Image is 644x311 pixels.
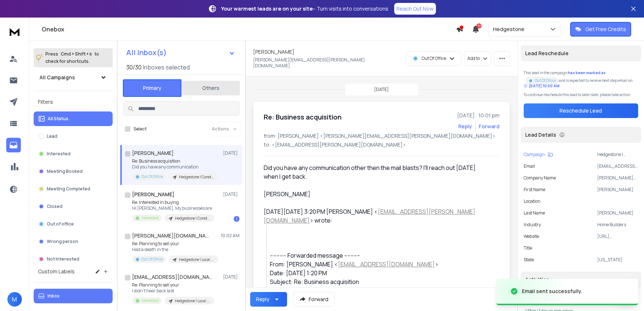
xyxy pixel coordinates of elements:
[47,239,78,244] p: Wrong person
[223,150,240,156] p: [DATE]
[524,222,541,228] p: industry
[221,233,240,239] p: 10:02 AM
[264,190,477,198] div: [PERSON_NAME]
[597,210,638,216] p: [PERSON_NAME]
[126,49,167,56] h1: All Inbox(s)
[524,152,545,158] p: Campaign
[264,207,477,225] div: [DATE][DATE] 3:20 PM [PERSON_NAME] < > wrote:
[525,131,556,139] p: Lead Details
[34,182,113,196] button: Meeting Completed
[524,103,638,118] button: Reschedule Lead
[47,256,79,262] p: Not Interested
[270,277,477,286] div: Subject: Re: Business acquisition
[132,158,218,164] p: Re: Business acquisition
[181,80,240,96] button: Others
[120,45,241,60] button: All Inbox(s)
[234,216,240,222] div: 1
[34,217,113,231] button: Out of office
[132,200,214,205] p: Re: Interested in buying
[126,63,142,72] span: 30 / 30
[179,257,214,262] p: Hedgestone | Local Business
[253,57,379,69] p: [PERSON_NAME][EMAIL_ADDRESS][PERSON_NAME][DOMAIN_NAME]
[179,174,214,180] p: Hedgestone | Construction
[524,175,556,181] p: Company Name
[597,234,638,239] p: [URL][DOMAIN_NAME]
[47,221,74,227] p: Out of office
[597,163,638,169] p: [EMAIL_ADDRESS][DOMAIN_NAME]
[45,50,99,65] p: Press to check for shortcuts.
[270,251,477,260] div: ---------- Forwarded message ---------
[34,289,113,303] button: Inbox
[524,83,560,89] div: [DATE] 10:50 AM
[250,292,287,307] button: Reply
[524,234,539,239] p: website
[264,132,500,140] p: from: [PERSON_NAME] <[PERSON_NAME][EMAIL_ADDRESS][PERSON_NAME][DOMAIN_NAME]>
[524,152,553,158] button: Campaign
[123,79,181,97] button: Primary
[458,123,472,130] button: Reply
[264,112,342,122] h1: Re: Business acquisition
[396,5,434,12] p: Reach Out Now
[524,92,638,98] p: To continue reschedule this lead to later date, please take action.
[597,187,638,193] p: [PERSON_NAME]
[524,245,532,251] p: title
[132,232,212,239] h1: [PERSON_NAME][DOMAIN_NAME]
[132,247,218,253] p: Had a death in the
[597,222,638,228] p: Home Builders
[34,164,113,179] button: Meeting Booked
[525,50,569,57] p: Lead Reschedule
[133,126,147,132] label: Select
[570,22,631,37] button: Get Free Credits
[142,257,163,262] p: Out Of Office
[521,272,641,288] div: Activities
[477,23,482,29] span: 17
[34,199,113,214] button: Closed
[597,152,638,158] p: Hedgestone | Construction
[597,175,638,181] p: [PERSON_NAME] Custom Homes
[524,257,534,263] p: State
[132,288,214,294] p: I didn't hear back last
[142,215,159,221] p: Interested
[221,5,388,12] p: – Turn visits into conversations
[338,260,435,268] a: [EMAIL_ADDRESS][DOMAIN_NAME]
[34,111,113,126] button: All Status
[175,216,210,221] p: Hedgestone | Construction
[293,292,335,307] button: Forward
[524,163,535,169] p: Email
[47,204,63,209] p: Closed
[524,198,541,204] p: location
[270,287,429,303] a: [EMAIL_ADDRESS][PERSON_NAME][DOMAIN_NAME]
[264,141,500,148] p: to: <[EMAIL_ADDRESS][PERSON_NAME][DOMAIN_NAME]>
[223,274,240,280] p: [DATE]
[39,74,75,81] h1: All Campaigns
[221,5,313,12] strong: Your warmest leads are on your site
[256,296,270,303] div: Reply
[422,56,446,61] p: Out Of Office
[42,25,456,34] h1: Onebox
[47,168,83,174] p: Meeting Booked
[253,48,294,56] h1: [PERSON_NAME]
[7,292,22,307] button: M
[457,112,500,119] p: [DATE] : 10:01 pm
[34,147,113,161] button: Interested
[585,26,626,33] p: Get Free Credits
[47,151,71,157] p: Interested
[597,257,638,263] p: [US_STATE]
[143,63,190,72] h3: Inboxes selected
[524,70,638,89] div: This lead in the campaign and is expected to receive next step email on
[132,273,212,281] h1: [EMAIL_ADDRESS][DOMAIN_NAME]
[524,210,545,216] p: Last Name
[522,288,583,295] div: Email sent successfully.
[48,293,60,299] p: Inbox
[38,268,75,275] h3: Custom Labels
[374,87,389,92] p: [DATE]
[132,282,214,288] p: Re: Planning to sell your
[524,187,545,193] p: First Name
[132,241,218,247] p: Re: Planning to sell your
[270,269,477,277] div: Date: [DATE] 1:20 PM
[132,149,174,157] h1: [PERSON_NAME]
[142,174,163,179] p: Out Of Office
